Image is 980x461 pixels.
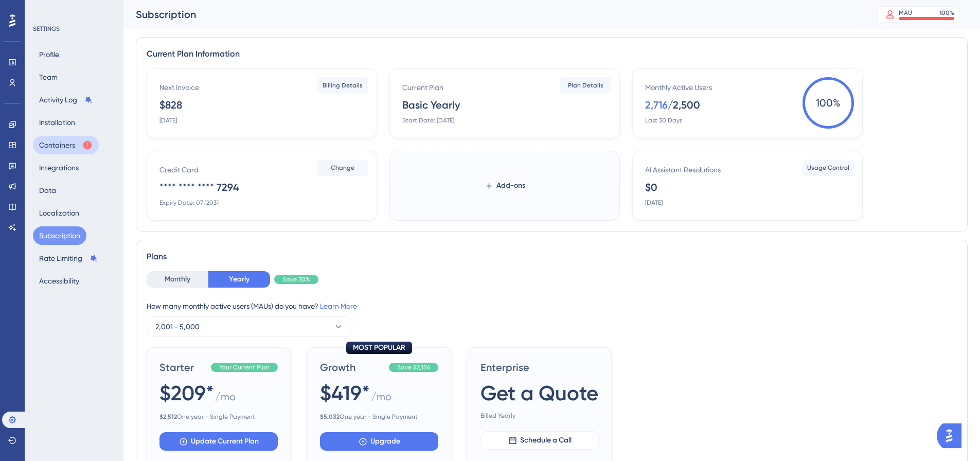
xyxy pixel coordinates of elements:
span: Add-ons [496,180,525,192]
button: Add-ons [468,176,542,195]
iframe: UserGuiding AI Assistant Launcher [937,420,968,451]
button: Accessibility [33,272,85,290]
div: Current Plan [402,81,443,94]
div: Credit Card [159,164,199,176]
div: [DATE] [645,199,663,207]
div: AI Assistant Resolutions [645,164,721,176]
button: Usage Control [803,159,854,176]
div: Next Invoice [159,81,199,94]
button: 2,001 - 5,000 [147,316,352,337]
span: Growth [320,360,385,375]
span: Starter [159,360,207,375]
div: SETTINGS [33,25,116,33]
span: One year - Single Payment [320,413,438,421]
span: 2,001 - 5,000 [155,321,200,333]
div: Expiry Date: 07/2031 [159,199,219,207]
div: Basic Yearly [402,98,460,112]
div: Current Plan Information [147,48,957,60]
button: Schedule a Call [480,431,599,450]
span: Plan Details [568,81,603,90]
div: 2,716 [645,98,668,112]
div: $828 [159,98,182,112]
button: Update Current Plan [159,432,278,451]
div: MAU [899,9,912,17]
span: Upgrade [370,435,400,448]
span: / mo [215,389,236,409]
button: Installation [33,113,81,132]
div: Start Date: [DATE] [402,116,454,125]
span: 100 % [803,77,854,129]
span: Billing Details [323,81,363,90]
span: Update Current Plan [191,435,259,448]
span: Save 30% [282,275,310,283]
span: Schedule a Call [520,434,572,447]
button: Yearly [208,271,270,288]
span: One year - Single Payment [159,413,278,421]
div: MOST POPULAR [346,342,412,354]
div: $0 [645,180,657,194]
button: Team [33,68,64,86]
span: Change [331,164,354,172]
button: Plan Details [560,77,611,94]
span: Get a Quote [480,379,598,407]
button: Upgrade [320,432,438,451]
span: $209* [159,379,214,407]
div: 100 % [939,9,954,17]
button: Monthly [147,271,208,288]
button: Billing Details [317,77,368,94]
button: Containers [33,136,99,154]
div: Subscription [136,7,851,22]
span: Usage Control [807,164,849,172]
button: Activity Log [33,91,99,109]
div: Last 30 Days [645,116,682,125]
div: How many monthly active users (MAUs) do you have? [147,300,957,312]
button: Localization [33,204,85,222]
div: / 2,500 [668,98,700,112]
button: Rate Limiting [33,249,104,268]
button: Profile [33,45,65,64]
div: [DATE] [159,116,177,125]
span: $419* [320,379,370,407]
b: $ 2,512 [159,413,177,420]
button: Data [33,181,62,200]
b: $ 5,032 [320,413,340,420]
span: / mo [371,389,391,409]
span: Billed Yearly [480,412,599,420]
div: Monthly Active Users [645,81,712,94]
span: Save $2,156 [397,363,430,371]
button: Subscription [33,226,86,245]
a: Learn More [320,302,357,310]
div: Plans [147,251,957,263]
span: Your Current Plan [219,363,270,371]
span: Enterprise [480,360,599,375]
button: Change [317,159,368,176]
button: Integrations [33,158,85,177]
